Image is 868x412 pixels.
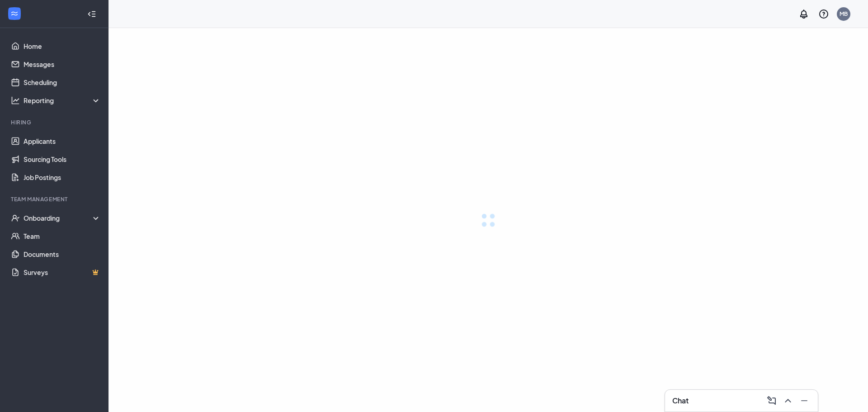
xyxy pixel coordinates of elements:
[87,9,96,19] svg: Collapse
[24,96,101,105] div: Reporting
[11,118,99,126] div: Hiring
[24,55,101,73] a: Messages
[24,73,101,91] a: Scheduling
[840,10,848,18] div: MB
[672,396,689,406] h3: Chat
[24,213,101,223] div: Onboarding
[24,132,101,150] a: Applicants
[796,393,811,408] button: Minimize
[24,168,101,186] a: Job Postings
[10,9,19,18] svg: WorkstreamLogo
[766,395,777,406] svg: ComposeMessage
[11,195,99,203] div: Team Management
[799,395,810,406] svg: Minimize
[24,245,101,263] a: Documents
[11,213,20,223] svg: UserCheck
[780,393,794,408] button: ChevronUp
[24,150,101,168] a: Sourcing Tools
[818,9,829,19] svg: QuestionInfo
[798,9,809,19] svg: Notifications
[11,96,20,105] svg: Analysis
[764,393,778,408] button: ComposeMessage
[24,227,101,245] a: Team
[24,263,101,281] a: SurveysCrown
[783,395,793,406] svg: ChevronUp
[24,37,101,55] a: Home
